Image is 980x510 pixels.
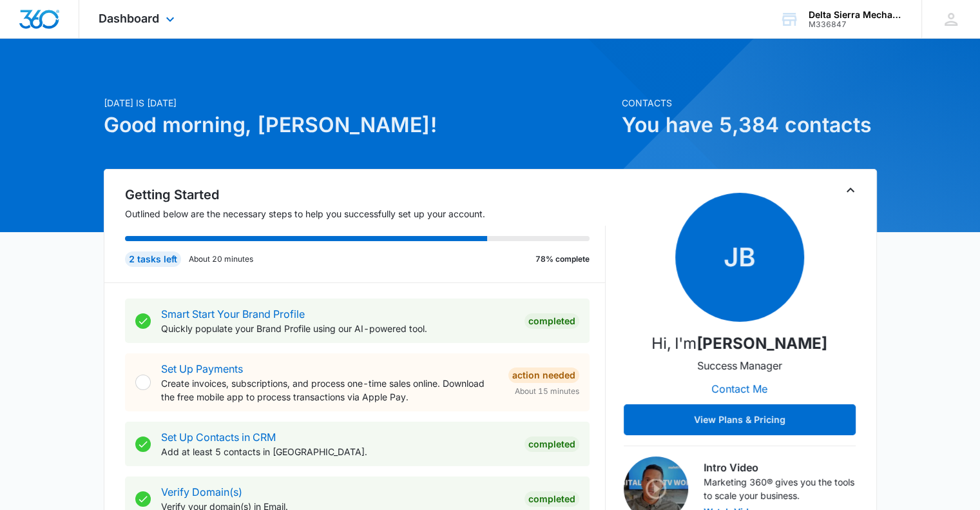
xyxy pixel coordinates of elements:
p: [DATE] is [DATE] [104,96,614,110]
p: 78% complete [535,253,590,265]
span: Dashboard [99,12,159,25]
div: account id [809,20,903,29]
p: Marketing 360® gives you the tools to scale your business. [704,475,856,502]
h2: Getting Started [125,185,606,204]
div: Completed [524,436,579,452]
span: JB [675,193,804,322]
div: Completed [524,313,579,329]
p: Create invoices, subscriptions, and process one-time sales online. Download the free mobile app t... [161,377,498,404]
p: Add at least 5 contacts in [GEOGRAPHIC_DATA]. [161,445,514,458]
p: Quickly populate your Brand Profile using our AI-powered tool. [161,322,514,335]
a: Smart Start Your Brand Profile [161,308,305,320]
strong: [PERSON_NAME] [697,334,827,353]
button: Contact Me [698,373,780,404]
div: Action Needed [508,368,579,383]
p: Outlined below are the necessary steps to help you successfully set up your account. [125,207,606,221]
span: About 15 minutes [515,386,579,397]
button: View Plans & Pricing [624,404,856,435]
div: Completed [524,491,579,507]
a: Set Up Payments [161,362,243,375]
a: Verify Domain(s) [161,485,242,498]
h1: You have 5,384 contacts [622,110,877,141]
h3: Intro Video [704,460,856,475]
p: Success Manager [697,358,782,373]
button: Toggle Collapse [843,182,858,198]
p: Contacts [622,96,877,110]
h1: Good morning, [PERSON_NAME]! [104,110,614,141]
a: Set Up Contacts in CRM [161,431,276,444]
div: 2 tasks left [125,251,181,267]
p: About 20 minutes [189,253,253,265]
div: account name [809,10,903,20]
p: Hi, I'm [651,332,827,355]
